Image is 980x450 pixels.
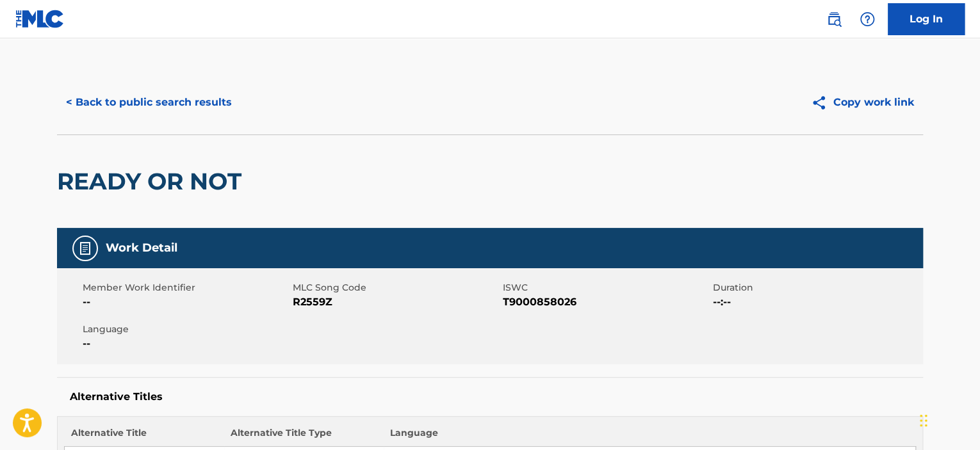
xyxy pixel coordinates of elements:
a: Log In [888,3,965,35]
span: -- [83,294,290,310]
span: -- [83,336,290,351]
iframe: Chat Widget [916,389,980,450]
span: Language [83,323,290,336]
img: Copy work link [811,95,833,111]
img: search [826,12,842,27]
button: Copy work link [802,86,923,118]
span: MLC Song Code [293,281,500,294]
span: T9000858026 [503,294,710,310]
h5: Alternative Titles [70,390,910,403]
span: Duration [713,281,920,294]
span: R2559Z [293,294,500,310]
th: Alternative Title [65,426,224,447]
div: Drag [920,401,927,440]
h2: READY OR NOT [57,167,248,196]
span: --:-- [713,294,920,310]
img: help [860,12,875,27]
th: Language [384,426,916,447]
button: < Back to public search results [57,86,241,118]
div: Help [854,6,880,32]
a: Public Search [821,6,847,32]
img: Work Detail [78,241,93,256]
th: Alternative Title Type [224,426,384,447]
img: MLC Logo [15,10,65,28]
h5: Work Detail [106,241,177,255]
span: ISWC [503,281,710,294]
span: Member Work Identifier [83,281,290,294]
